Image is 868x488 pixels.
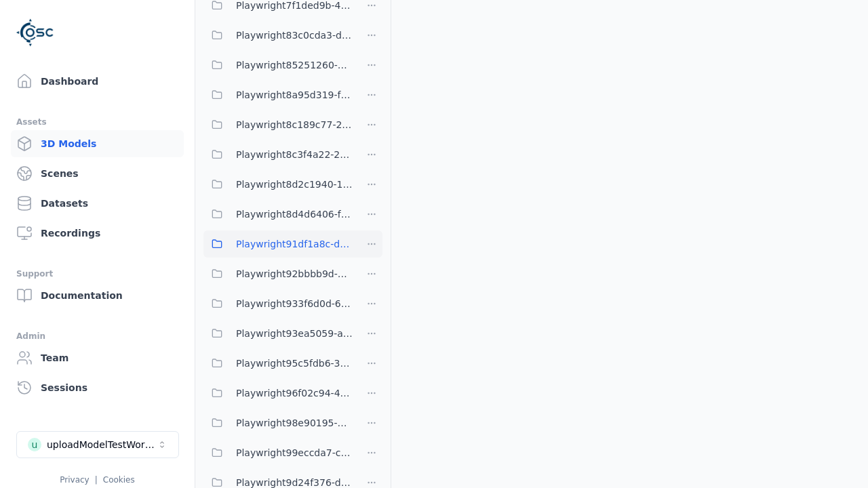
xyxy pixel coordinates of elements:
[203,230,353,258] button: Playwright91df1a8c-d993-445e-88e5-e1122c9041c8
[16,431,179,458] button: Select a workspace
[16,14,54,52] img: Logo
[236,325,353,342] span: Playwright93ea5059-ad77-4ddd-bc1d-388bc7adc9f3
[60,475,89,485] a: Privacy
[203,52,353,79] button: Playwright85251260-5144-44cb-8f8b-30113b45b1a0
[103,475,135,485] a: Cookies
[236,415,353,431] span: Playwright98e90195-7061-40f6-9e8b-320572bf3d38
[28,438,41,451] div: u
[236,236,353,252] span: Playwright91df1a8c-d993-445e-88e5-e1122c9041c8
[16,328,178,344] div: Admin
[203,380,353,407] button: Playwright96f02c94-4b2e-4cde-b100-300118bbc37c
[236,206,353,222] span: Playwright8d4d6406-f3f9-47f4-bad8-22f5dd5ed651
[236,176,353,192] span: Playwright8d2c1940-120b-4efb-97d4-759d55019d5b
[11,68,184,95] a: Dashboard
[11,190,184,217] a: Datasets
[11,130,184,157] a: 3D Models
[236,385,353,401] span: Playwright96f02c94-4b2e-4cde-b100-300118bbc37c
[95,475,98,485] span: |
[47,438,157,451] div: uploadModelTestWorkspace
[203,350,353,377] button: Playwright95c5fdb6-3152-4858-b456-48f31a8a1a3d
[236,355,353,371] span: Playwright95c5fdb6-3152-4858-b456-48f31a8a1a3d
[11,344,184,371] a: Team
[16,114,178,130] div: Assets
[236,445,353,461] span: Playwright99eccda7-cb0a-4e38-9e00-3a40ae80a22c
[11,160,184,187] a: Scenes
[11,374,184,401] a: Sessions
[236,57,353,73] span: Playwright85251260-5144-44cb-8f8b-30113b45b1a0
[236,266,353,282] span: Playwright92bbbb9d-6ea3-42a5-bf45-7f7b1c7d9eff
[236,146,353,163] span: Playwright8c3f4a22-2bff-47e3-9f41-898926b2c58c
[236,87,353,103] span: Playwright8a95d319-fb51-49d6-a655-cce786b7c22b
[203,320,353,347] button: Playwright93ea5059-ad77-4ddd-bc1d-388bc7adc9f3
[203,439,353,466] button: Playwright99eccda7-cb0a-4e38-9e00-3a40ae80a22c
[203,290,353,317] button: Playwright933f6d0d-6e49-40e9-9474-ae274c141dee
[203,260,353,287] button: Playwright92bbbb9d-6ea3-42a5-bf45-7f7b1c7d9eff
[203,171,353,198] button: Playwright8d2c1940-120b-4efb-97d4-759d55019d5b
[11,220,184,247] a: Recordings
[203,201,353,228] button: Playwright8d4d6406-f3f9-47f4-bad8-22f5dd5ed651
[11,282,184,309] a: Documentation
[236,296,353,312] span: Playwright933f6d0d-6e49-40e9-9474-ae274c141dee
[236,27,353,43] span: Playwright83c0cda3-d087-422e-9e15-ef2634b6dd11
[203,111,353,138] button: Playwright8c189c77-2124-48a5-8aa8-464442895baa
[203,22,353,49] button: Playwright83c0cda3-d087-422e-9e15-ef2634b6dd11
[203,409,353,436] button: Playwright98e90195-7061-40f6-9e8b-320572bf3d38
[203,81,353,108] button: Playwright8a95d319-fb51-49d6-a655-cce786b7c22b
[203,141,353,168] button: Playwright8c3f4a22-2bff-47e3-9f41-898926b2c58c
[16,266,178,282] div: Support
[236,117,353,133] span: Playwright8c189c77-2124-48a5-8aa8-464442895baa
